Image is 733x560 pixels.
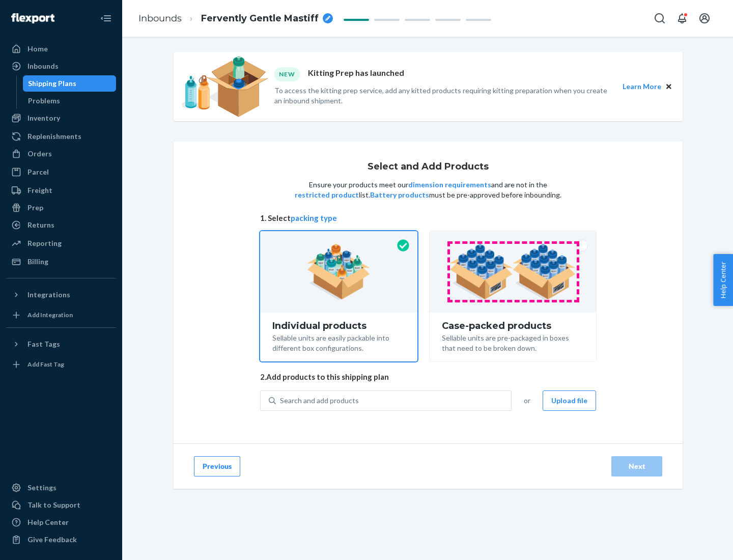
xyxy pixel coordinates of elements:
p: Kitting Prep has launched [308,67,404,81]
a: Add Integration [6,307,116,323]
div: Orders [27,149,52,159]
div: Reporting [27,238,62,248]
button: Learn More [623,81,661,92]
button: Close Navigation [96,8,116,29]
a: Inbounds [6,58,116,74]
div: NEW [274,67,300,81]
button: Battery products [370,190,429,200]
a: Freight [6,182,116,199]
button: Previous [194,456,240,477]
button: Give Feedback [6,531,116,548]
a: Problems [23,93,117,109]
a: Home [6,41,116,57]
div: Home [27,44,48,54]
button: Close [663,81,674,92]
a: Add Fast Tag [6,356,116,373]
a: Inbounds [138,13,182,24]
a: Talk to Support [6,497,116,513]
a: Inventory [6,110,116,126]
div: Give Feedback [27,535,77,545]
div: Fast Tags [27,339,60,349]
div: Sellable units are pre-packaged in boxes that need to be broken down. [442,331,584,353]
button: Next [611,456,662,477]
div: Sellable units are easily packable into different box configurations. [272,331,405,353]
div: Add Integration [27,311,73,319]
a: Replenishments [6,128,116,145]
button: Integrations [6,287,116,303]
span: Fervently Gentle Mastiff [201,12,319,25]
button: restricted product [295,190,359,200]
div: Freight [27,185,52,195]
img: individual-pack.facf35554cb0f1810c75b2bd6df2d64e.png [307,244,371,300]
button: Open Search Box [650,8,670,29]
div: Add Fast Tag [27,360,64,369]
img: Flexport logo [11,13,54,23]
a: Reporting [6,235,116,251]
button: Help Center [713,254,733,306]
img: case-pack.59cecea509d18c883b923b81aeac6d0b.png [449,244,576,300]
ol: breadcrumbs [130,4,341,34]
button: Open notifications [672,8,692,29]
a: Help Center [6,514,116,530]
div: Billing [27,257,48,267]
div: Shipping Plans [28,78,76,89]
div: Settings [27,483,57,493]
div: Talk to Support [27,500,80,510]
h1: Select and Add Products [368,162,489,172]
button: packing type [291,213,337,223]
div: Inbounds [27,61,59,71]
button: Open account menu [694,8,715,29]
div: Replenishments [27,131,81,142]
div: Integrations [27,290,70,300]
a: Parcel [6,164,116,180]
a: Billing [6,254,116,270]
span: 1. Select [260,213,596,223]
div: Returns [27,220,54,230]
div: Case-packed products [442,321,584,331]
div: Individual products [272,321,405,331]
div: Next [620,461,654,471]
div: Problems [28,96,60,106]
div: Parcel [27,167,49,177]
div: Inventory [27,113,60,123]
a: Orders [6,146,116,162]
button: dimension requirements [408,180,491,190]
a: Prep [6,200,116,216]
div: Help Center [27,517,69,527]
div: Search and add products [280,396,359,406]
button: Fast Tags [6,336,116,352]
a: Shipping Plans [23,75,117,92]
span: or [524,396,530,406]
button: Upload file [543,390,596,411]
div: Prep [27,203,43,213]
a: Returns [6,217,116,233]
p: To access the kitting prep service, add any kitted products requiring kitting preparation when yo... [274,86,613,106]
p: Ensure your products meet our and are not in the list. must be pre-approved before inbounding. [294,180,562,200]
a: Settings [6,480,116,496]
span: 2. Add products to this shipping plan [260,372,596,382]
